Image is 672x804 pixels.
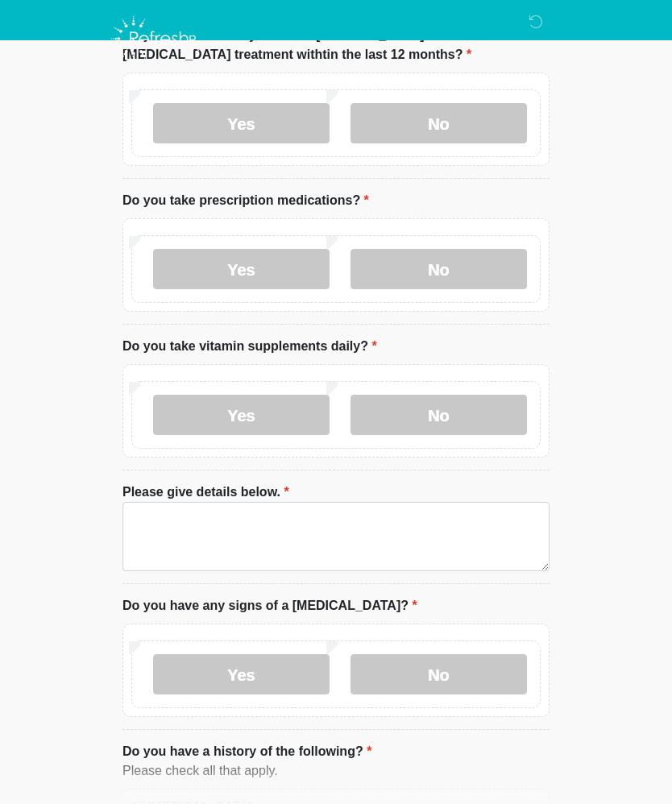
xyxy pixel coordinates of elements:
label: No [351,103,527,143]
label: Please give details below. [122,483,289,502]
label: Yes [153,249,330,289]
label: Yes [153,103,330,143]
label: Do you take prescription medications? [122,191,369,210]
label: No [351,654,527,694]
label: Yes [153,395,330,435]
label: Do you take vitamin supplements daily? [122,337,377,356]
label: Do you have any signs of a [MEDICAL_DATA]? [122,596,417,615]
label: Do you have a history of the following? [122,742,371,761]
div: Please check all that apply. [122,761,550,781]
label: Yes [153,654,330,694]
label: No [351,395,527,435]
img: Refresh RX Logo [106,12,204,65]
label: No [351,249,527,289]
